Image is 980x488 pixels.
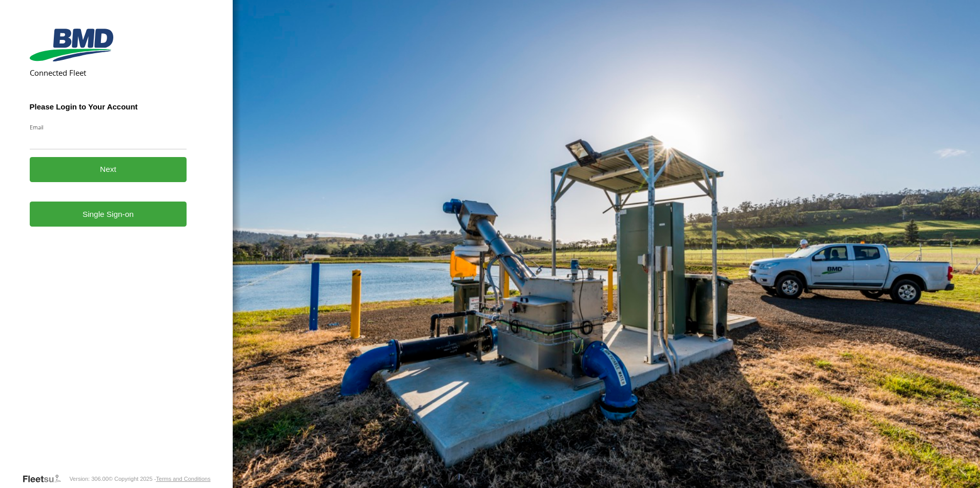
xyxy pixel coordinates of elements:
h2: Connected Fleet [30,68,187,78]
a: Visit our Website [22,474,69,484]
button: Next [30,157,187,182]
img: BMD [30,29,113,61]
div: Version: 306.00 [69,476,108,482]
h3: Please Login to Your Account [30,102,187,111]
a: Terms and Conditions [156,476,210,482]
a: Single Sign-on [30,202,187,227]
label: Email [30,123,187,131]
div: © Copyright 2025 - [109,476,211,482]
